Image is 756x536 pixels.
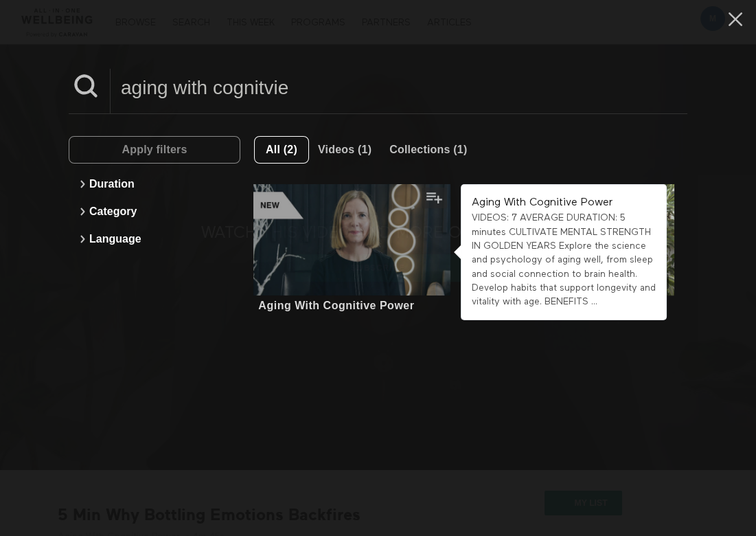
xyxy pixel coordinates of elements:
[76,170,233,198] button: Duration
[76,198,233,225] button: Category
[266,144,297,155] span: All (2)
[389,144,467,155] span: Collections (1)
[76,225,233,253] button: Language
[309,136,380,164] button: Videos (1)
[380,136,476,164] button: Collections (1)
[253,184,450,314] a: Aging With Cognitive PowerAging With Cognitive Power
[472,197,612,208] strong: Aging With Cognitive Power
[111,69,687,107] input: Search
[472,211,656,309] div: VIDEOS: 7 AVERAGE DURATION: 5 minutes CULTIVATE MENTAL STRENGTH IN GOLDEN YEARS Explore the scien...
[318,144,371,155] span: Videos (1)
[258,299,414,312] div: Aging With Cognitive Power
[422,188,447,208] button: Add to my list
[254,136,309,164] button: All (2)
